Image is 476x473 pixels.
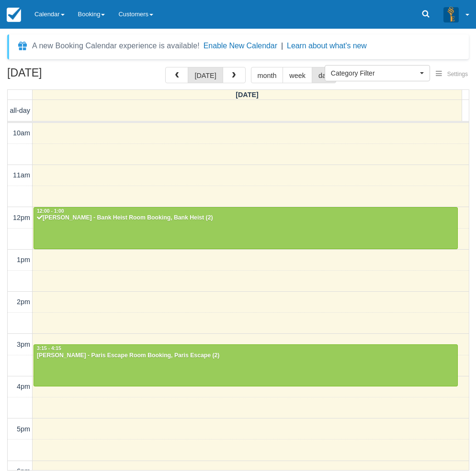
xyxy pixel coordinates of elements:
[17,256,30,264] span: 1pm
[34,344,458,386] a: 3:15 - 4:15[PERSON_NAME] - Paris Escape Room Booking, Paris Escape (2)
[17,425,30,433] span: 5pm
[312,67,336,83] button: day
[34,207,458,249] a: 12:00 - 1:00[PERSON_NAME] - Bank Heist Room Booking, Bank Heist (2)
[188,67,223,83] button: [DATE]
[10,107,30,114] span: all-day
[17,383,30,390] span: 4pm
[331,68,418,78] span: Category Filter
[204,41,277,51] button: Enable New Calendar
[325,65,430,81] button: Category Filter
[7,67,128,85] h2: [DATE]
[13,214,30,221] span: 12pm
[32,40,200,52] div: A new Booking Calendar experience is available!
[36,214,455,222] div: [PERSON_NAME] - Bank Heist Room Booking, Bank Heist (2)
[283,67,312,83] button: week
[7,8,21,22] img: checkfront-main-nav-mini-logo.png
[281,42,283,50] span: |
[17,298,30,306] span: 2pm
[37,209,64,214] span: 12:00 - 1:00
[287,42,367,50] a: Learn about what's new
[447,71,468,77] span: Settings
[13,129,30,137] span: 10am
[17,341,30,348] span: 3pm
[251,67,283,83] button: month
[430,67,474,81] button: Settings
[443,7,459,22] img: A3
[36,352,455,360] div: [PERSON_NAME] - Paris Escape Room Booking, Paris Escape (2)
[13,171,30,179] span: 11am
[37,346,61,351] span: 3:15 - 4:15
[236,91,259,99] span: [DATE]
